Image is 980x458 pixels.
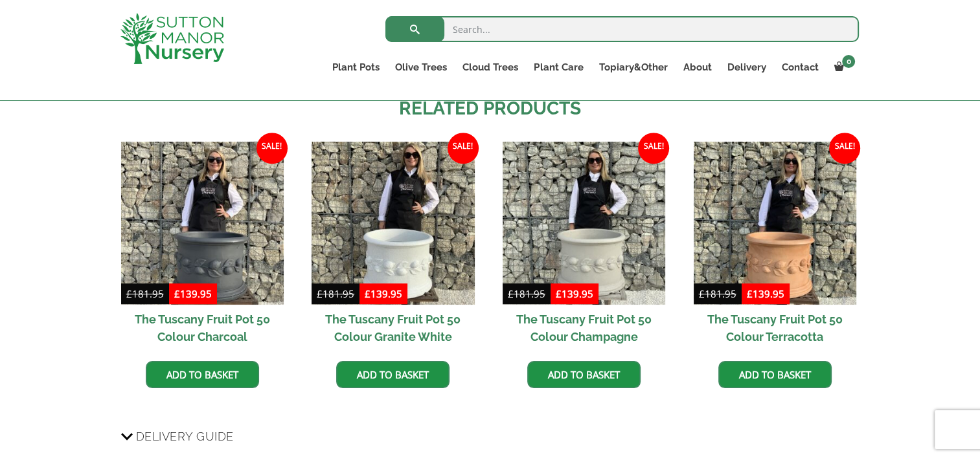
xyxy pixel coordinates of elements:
[699,287,705,300] span: £
[121,142,284,304] img: The Tuscany Fruit Pot 50 Colour Charcoal
[121,142,284,351] a: Sale! The Tuscany Fruit Pot 50 Colour Charcoal
[448,133,479,164] span: Sale!
[747,287,753,300] span: £
[773,58,826,76] a: Contact
[842,55,855,68] span: 0
[556,287,593,300] bdi: 139.95
[256,133,288,164] span: Sale!
[146,361,259,388] a: Add to basket: “The Tuscany Fruit Pot 50 Colour Charcoal”
[719,58,773,76] a: Delivery
[829,133,860,164] span: Sale!
[121,95,860,122] h2: Related products
[365,287,370,300] span: £
[591,58,675,76] a: Topiary&Other
[317,287,354,300] bdi: 181.95
[365,287,402,300] bdi: 139.95
[694,142,856,351] a: Sale! The Tuscany Fruit Pot 50 Colour Terracotta
[699,287,736,300] bdi: 181.95
[508,287,514,300] span: £
[317,287,323,300] span: £
[826,58,859,76] a: 0
[136,424,234,448] span: Delivery Guide
[126,287,164,300] bdi: 181.95
[126,287,132,300] span: £
[694,142,856,304] img: The Tuscany Fruit Pot 50 Colour Terracotta
[325,58,387,76] a: Plant Pots
[503,305,665,351] h2: The Tuscany Fruit Pot 50 Colour Champagne
[527,361,641,388] a: Add to basket: “The Tuscany Fruit Pot 50 Colour Champagne”
[121,305,284,351] h2: The Tuscany Fruit Pot 50 Colour Charcoal
[312,305,474,351] h2: The Tuscany Fruit Pot 50 Colour Granite White
[694,305,856,351] h2: The Tuscany Fruit Pot 50 Colour Terracotta
[120,13,224,64] img: logo
[747,287,784,300] bdi: 139.95
[503,142,665,304] img: The Tuscany Fruit Pot 50 Colour Champagne
[455,58,526,76] a: Cloud Trees
[526,58,591,76] a: Plant Care
[336,361,450,388] a: Add to basket: “The Tuscany Fruit Pot 50 Colour Granite White”
[503,142,665,351] a: Sale! The Tuscany Fruit Pot 50 Colour Champagne
[312,142,474,351] a: Sale! The Tuscany Fruit Pot 50 Colour Granite White
[675,58,719,76] a: About
[508,287,545,300] bdi: 181.95
[174,287,212,300] bdi: 139.95
[312,142,474,304] img: The Tuscany Fruit Pot 50 Colour Granite White
[556,287,562,300] span: £
[638,133,669,164] span: Sale!
[385,16,859,42] input: Search...
[174,287,180,300] span: £
[387,58,455,76] a: Olive Trees
[718,361,832,388] a: Add to basket: “The Tuscany Fruit Pot 50 Colour Terracotta”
